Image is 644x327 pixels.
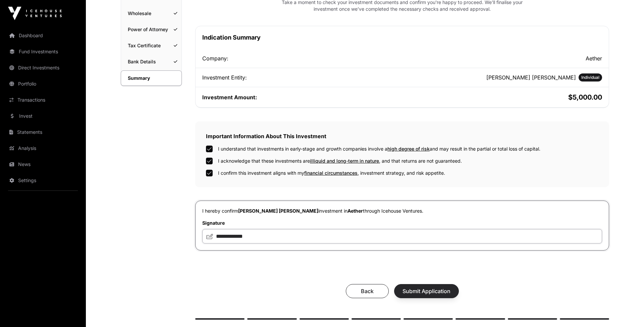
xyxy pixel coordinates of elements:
[387,146,430,152] span: high degree of risk
[202,220,602,226] label: Signature
[238,208,318,214] span: [PERSON_NAME] [PERSON_NAME]
[202,73,401,81] div: Investment Entity:
[5,44,80,59] a: Fund Investments
[5,173,80,188] a: Settings
[347,208,363,214] span: Aether
[218,170,445,176] label: I confirm this investment aligns with my , investment strategy, and risk appetite.
[354,287,380,295] span: Back
[202,54,401,62] div: Company:
[218,146,540,152] label: I understand that investments in early-stage and growth companies involve a and may result in the...
[206,132,598,140] h2: Important Information About This Investment
[581,75,599,80] span: Individual
[5,60,80,75] a: Direct Investments
[8,7,62,20] img: Icehouse Ventures Logo
[5,93,80,107] a: Transactions
[218,158,462,164] label: I acknowledge that these investments are , and that returns are not guaranteed.
[404,54,602,62] h2: Aether
[5,157,80,172] a: News
[310,158,379,164] span: illiquid and long-term in nature
[5,125,80,140] a: Statements
[5,141,80,156] a: Analysis
[121,38,181,53] a: Tax Certificate
[121,6,181,21] a: Wholesale
[5,109,80,123] a: Invest
[121,54,181,69] a: Bank Details
[5,76,80,91] a: Portfolio
[5,28,80,43] a: Dashboard
[121,22,181,37] a: Power of Attorney
[346,284,389,298] button: Back
[394,284,459,298] button: Submit Application
[404,93,602,102] h2: $5,000.00
[202,208,602,214] p: I hereby confirm investment in through Icehouse Ventures.
[402,287,450,295] span: Submit Application
[610,295,644,327] iframe: Chat Widget
[121,70,182,86] a: Summary
[304,170,358,176] span: financial circumstances
[202,33,602,42] h1: Indication Summary
[202,94,257,101] span: Investment Amount:
[486,73,576,81] h2: [PERSON_NAME] [PERSON_NAME]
